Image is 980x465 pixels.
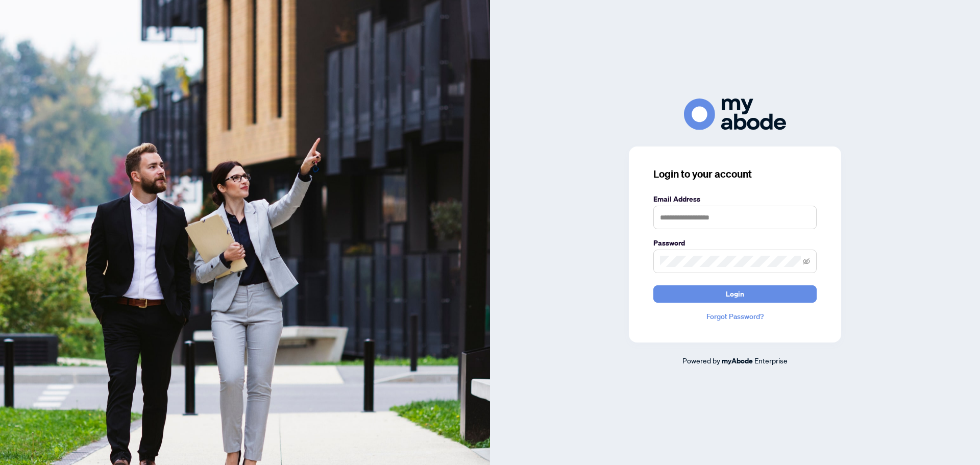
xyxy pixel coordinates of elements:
[684,99,786,130] img: ma-logo
[653,167,817,181] h3: Login to your account
[803,258,810,265] span: eye-invisible
[653,285,817,303] button: Login
[722,355,753,366] a: myAbode
[653,193,817,205] label: Email Address
[726,286,744,302] span: Login
[653,237,817,249] label: Password
[754,356,788,365] span: Enterprise
[653,311,817,322] a: Forgot Password?
[682,356,720,365] span: Powered by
